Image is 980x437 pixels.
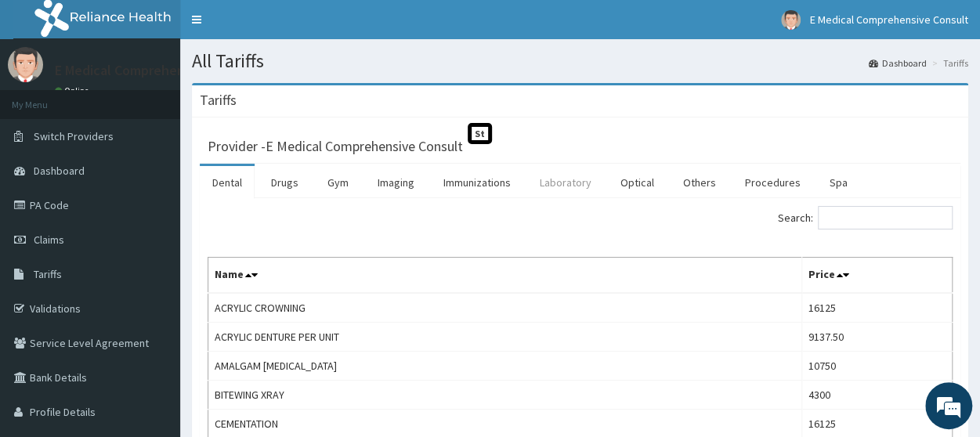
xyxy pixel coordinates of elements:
a: Optical [608,166,667,199]
input: Search: [818,206,953,229]
td: 16125 [801,293,952,323]
span: Claims [34,233,64,247]
span: St [468,123,492,144]
td: AMALGAM [MEDICAL_DATA] [208,352,802,381]
td: ACRYLIC CROWNING [208,293,802,323]
td: 10750 [801,352,952,381]
label: Search: [778,206,953,229]
img: User Image [781,10,801,30]
p: E Medical Comprehensive Consult [55,63,259,78]
h3: Provider - E Medical Comprehensive Consult [208,139,463,153]
h3: Tariffs [200,93,237,107]
a: Drugs [259,166,311,199]
img: User Image [8,47,43,82]
h1: All Tariffs [192,51,968,71]
a: Gym [315,166,361,199]
a: Spa [817,166,860,199]
th: Name [208,258,802,294]
span: E Medical Comprehensive Consult [810,13,968,27]
td: ACRYLIC DENTURE PER UNIT [208,323,802,352]
li: Tariffs [928,56,968,70]
a: Others [671,166,729,199]
span: Dashboard [34,164,85,178]
a: Dental [200,166,255,199]
td: BITEWING XRAY [208,381,802,410]
a: Immunizations [431,166,523,199]
a: Imaging [365,166,427,199]
td: 9137.50 [801,323,952,352]
a: Dashboard [869,56,927,70]
a: Laboratory [527,166,604,199]
td: 4300 [801,381,952,410]
th: Price [801,258,952,294]
span: Tariffs [34,267,62,281]
a: Online [55,85,92,96]
a: Procedures [732,166,813,199]
span: Switch Providers [34,129,114,143]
